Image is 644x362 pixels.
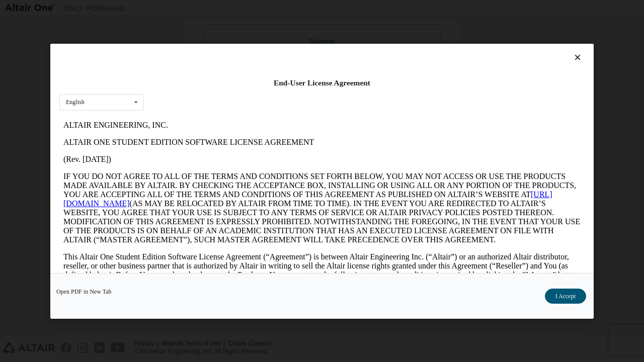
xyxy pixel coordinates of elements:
div: End-User License Agreement [59,78,585,88]
p: ALTAIR ONE STUDENT EDITION SOFTWARE LICENSE AGREEMENT [4,21,521,30]
button: I Accept [545,289,586,304]
p: ALTAIR ENGINEERING, INC. [4,4,521,13]
p: IF YOU DO NOT AGREE TO ALL OF THE TERMS AND CONDITIONS SET FORTH BELOW, YOU MAY NOT ACCESS OR USE... [4,55,521,128]
div: English [66,99,85,105]
a: [URL][DOMAIN_NAME] [4,73,493,91]
p: This Altair One Student Edition Software License Agreement (“Agreement”) is between Altair Engine... [4,136,521,172]
a: Open PDF in New Tab [56,289,112,295]
p: (Rev. [DATE]) [4,38,521,47]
